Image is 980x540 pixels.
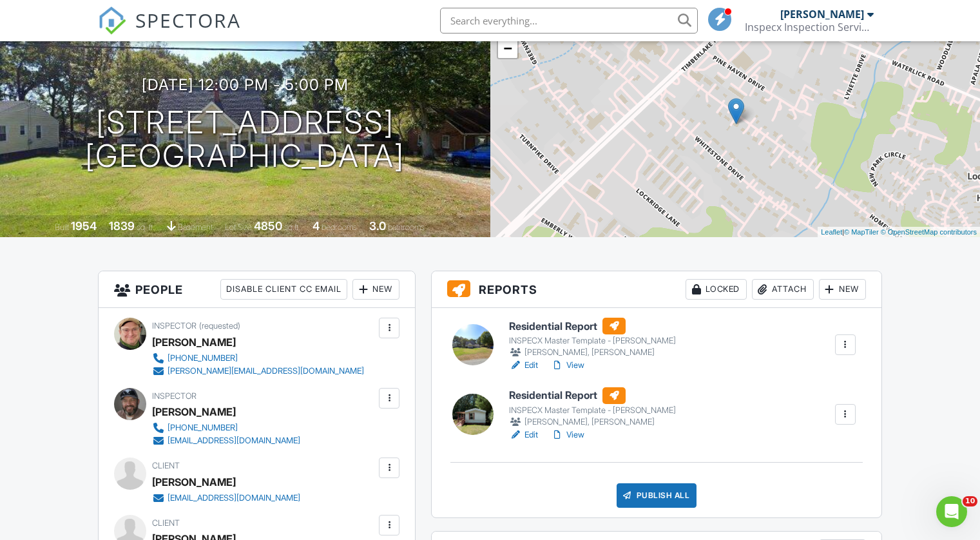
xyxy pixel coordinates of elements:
[821,228,842,236] a: Leaflet
[152,421,300,434] a: [PHONE_NUMBER]
[819,279,866,300] div: New
[963,496,977,506] span: 10
[152,434,300,447] a: [EMAIL_ADDRESS][DOMAIN_NAME]
[98,17,241,44] a: SPECTORA
[432,271,881,308] h3: Reports
[99,271,415,308] h3: People
[254,219,282,233] div: 4850
[152,391,197,401] span: Inspector
[551,429,584,441] a: View
[152,492,300,505] a: [EMAIL_ADDRESS][DOMAIN_NAME]
[509,405,676,416] div: INSPECX Master Template - [PERSON_NAME]
[780,8,864,21] div: [PERSON_NAME]
[152,461,180,470] span: Client
[71,219,97,233] div: 1954
[109,219,135,233] div: 1839
[284,222,300,232] span: sq.ft.
[352,279,399,300] div: New
[509,318,676,334] h6: Residential Report
[509,318,676,359] a: Residential Report INSPECX Master Template - [PERSON_NAME] [PERSON_NAME], [PERSON_NAME]
[152,472,236,492] div: [PERSON_NAME]
[152,352,364,365] a: [PHONE_NUMBER]
[388,222,425,232] span: bathrooms
[85,106,405,174] h1: [STREET_ADDRESS] [GEOGRAPHIC_DATA]
[152,333,236,352] div: [PERSON_NAME]
[881,228,977,236] a: © OpenStreetMap contributors
[199,321,240,331] span: (requested)
[509,359,538,372] a: Edit
[322,222,357,232] span: bedrooms
[168,423,238,433] div: [PHONE_NUMBER]
[745,21,874,34] div: Inspecx Inspection Services
[312,219,320,233] div: 4
[137,222,155,232] span: sq. ft.
[152,518,180,528] span: Client
[225,222,252,232] span: Lot Size
[844,228,879,236] a: © MapTiler
[509,416,676,429] div: [PERSON_NAME], [PERSON_NAME]
[168,366,364,376] div: [PERSON_NAME][EMAIL_ADDRESS][DOMAIN_NAME]
[369,219,386,233] div: 3.0
[509,387,676,404] h6: Residential Report
[509,336,676,346] div: INSPECX Master Template - [PERSON_NAME]
[752,279,814,300] div: Attach
[168,436,300,446] div: [EMAIL_ADDRESS][DOMAIN_NAME]
[551,359,584,372] a: View
[152,321,197,331] span: Inspector
[440,8,698,34] input: Search everything...
[168,493,300,503] div: [EMAIL_ADDRESS][DOMAIN_NAME]
[818,227,980,238] div: |
[135,6,241,34] span: SPECTORA
[98,6,126,35] img: The Best Home Inspection Software - Spectora
[220,279,347,300] div: Disable Client CC Email
[168,353,238,363] div: [PHONE_NUMBER]
[509,346,676,359] div: [PERSON_NAME], [PERSON_NAME]
[498,39,517,58] a: Zoom out
[617,483,697,508] div: Publish All
[509,429,538,441] a: Edit
[178,222,213,232] span: basement
[152,402,236,421] div: [PERSON_NAME]
[142,76,349,93] h3: [DATE] 12:00 pm - 5:00 pm
[936,496,967,527] iframe: Intercom live chat
[55,222,69,232] span: Built
[509,387,676,429] a: Residential Report INSPECX Master Template - [PERSON_NAME] [PERSON_NAME], [PERSON_NAME]
[152,365,364,378] a: [PERSON_NAME][EMAIL_ADDRESS][DOMAIN_NAME]
[686,279,747,300] div: Locked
